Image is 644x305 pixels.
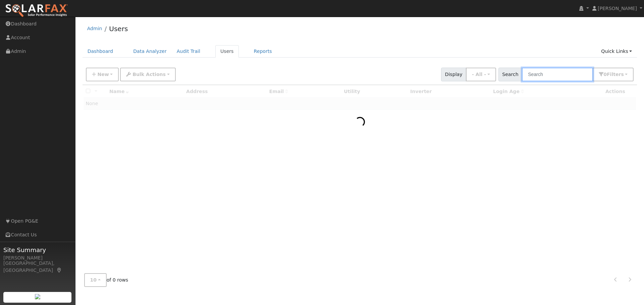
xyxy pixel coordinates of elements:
[522,68,593,81] input: Search
[87,26,102,31] a: Admin
[132,72,166,77] span: Bulk Actions
[249,45,277,58] a: Reports
[84,273,107,287] button: 10
[3,245,72,254] span: Site Summary
[215,45,239,58] a: Users
[97,72,109,77] span: New
[35,294,40,299] img: retrieve
[3,260,72,274] div: [GEOGRAPHIC_DATA], [GEOGRAPHIC_DATA]
[3,254,72,261] div: [PERSON_NAME]
[56,268,62,273] a: Map
[86,68,119,81] button: New
[172,45,205,58] a: Audit Trail
[607,72,624,77] span: Filter
[5,4,68,18] img: SolarFax
[598,6,637,11] span: [PERSON_NAME]
[621,72,624,77] span: s
[498,68,522,81] span: Search
[109,25,128,33] a: Users
[83,45,118,58] a: Dashboard
[128,45,172,58] a: Data Analyzer
[593,68,634,81] button: 0Filters
[596,45,637,58] a: Quick Links
[90,277,97,283] span: 10
[466,68,496,81] button: - All -
[84,273,128,287] span: of 0 rows
[441,68,466,81] span: Display
[120,68,175,81] button: Bulk Actions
